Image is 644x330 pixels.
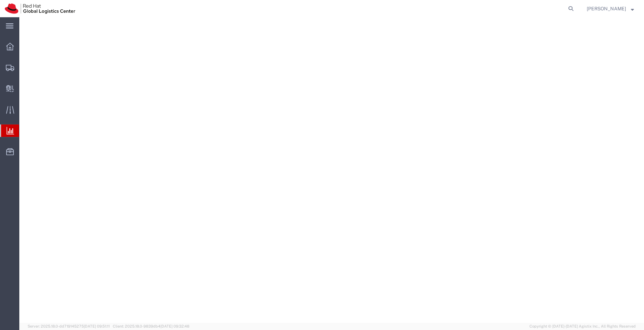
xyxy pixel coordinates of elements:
iframe: FS Legacy Container [19,17,644,323]
button: [PERSON_NAME] [586,4,634,13]
span: [DATE] 09:51:11 [84,324,110,328]
span: Pallav Sen Gupta [587,5,626,12]
img: logo [5,3,75,14]
span: [DATE] 09:32:48 [160,324,189,328]
span: Server: 2025.18.0-dd719145275 [28,324,110,328]
span: Copyright © [DATE]-[DATE] Agistix Inc., All Rights Reserved [529,323,636,329]
span: Client: 2025.18.0-9839db4 [113,324,189,328]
